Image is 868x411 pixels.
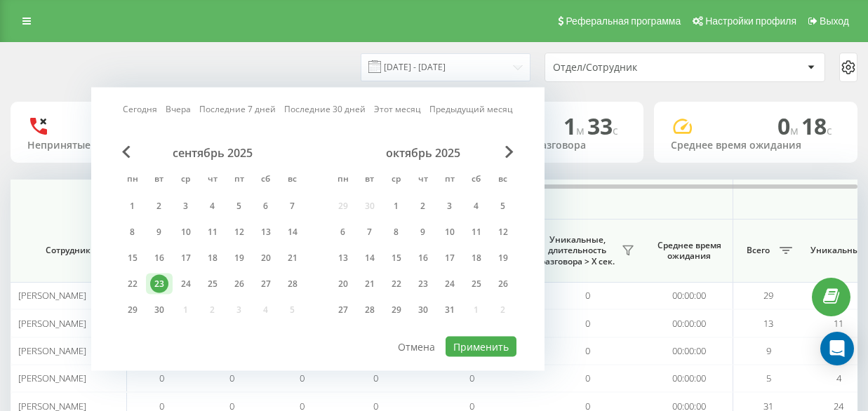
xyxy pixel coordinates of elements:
[441,301,459,319] div: 31
[300,372,305,384] span: 0
[414,223,432,241] div: 9
[255,170,276,191] abbr: суббота
[576,123,587,138] span: м
[203,249,222,267] div: 18
[391,337,443,357] button: Отмена
[646,282,733,309] td: 00:00:00
[146,248,173,269] div: вт 16 сент. 2025 г.
[763,289,773,302] span: 29
[373,372,378,384] span: 0
[253,222,279,243] div: сб 13 сент. 2025 г.
[334,275,352,293] div: 20
[656,240,722,262] span: Среднее время ожидания
[119,299,146,321] div: пн 29 сент. 2025 г.
[123,249,142,267] div: 15
[173,222,199,243] div: ср 10 сент. 2025 г.
[801,111,832,141] span: 18
[257,249,275,267] div: 20
[436,248,463,269] div: пт 17 окт. 2025 г.
[740,245,775,256] span: Всего
[199,196,226,217] div: чт 4 сент. 2025 г.
[563,111,587,141] span: 1
[413,170,434,191] abbr: четверг
[284,102,366,116] a: Последние 30 дней
[199,102,276,116] a: Последние 7 дней
[790,123,801,138] span: м
[414,249,432,267] div: 16
[146,222,173,243] div: вт 9 сент. 2025 г.
[553,62,721,74] div: Отдел/Сотрудник
[175,170,196,191] abbr: среда
[374,102,421,116] a: Этот месяц
[150,275,168,293] div: 23
[820,15,849,27] span: Выход
[436,274,463,295] div: пт 24 окт. 2025 г.
[123,102,157,116] a: Сегодня
[257,223,275,241] div: 13
[257,275,275,293] div: 27
[493,170,514,191] abbr: воскресенье
[705,15,796,27] span: Настройки профиля
[361,223,379,241] div: 7
[490,248,516,269] div: вс 19 окт. 2025 г.
[203,223,222,241] div: 11
[150,197,168,215] div: 2
[230,275,248,293] div: 26
[177,249,195,267] div: 17
[505,146,514,159] span: Next Month
[646,309,733,337] td: 00:00:00
[834,317,843,330] span: 11
[356,274,383,295] div: вт 21 окт. 2025 г.
[257,197,275,215] div: 6
[410,196,436,217] div: чт 2 окт. 2025 г.
[146,299,173,321] div: вт 30 сент. 2025 г.
[387,197,406,215] div: 1
[383,196,410,217] div: ср 1 окт. 2025 г.
[585,289,590,302] span: 0
[199,222,226,243] div: чт 11 сент. 2025 г.
[199,274,226,295] div: чт 25 сент. 2025 г.
[820,332,854,365] div: Open Intercom Messenger
[123,223,142,241] div: 8
[150,249,168,267] div: 16
[436,299,463,321] div: пт 31 окт. 2025 г.
[150,223,168,241] div: 9
[585,317,590,330] span: 0
[226,274,253,295] div: пт 26 сент. 2025 г.
[463,222,490,243] div: сб 11 окт. 2025 г.
[18,317,86,330] span: [PERSON_NAME]
[467,197,486,215] div: 4
[177,275,195,293] div: 24
[383,299,410,321] div: ср 29 окт. 2025 г.
[119,222,146,243] div: пн 8 сент. 2025 г.
[766,344,771,357] span: 9
[361,275,379,293] div: 21
[414,197,432,215] div: 2
[429,102,513,116] a: Предыдущий месяц
[414,275,432,293] div: 23
[490,274,516,295] div: вс 26 окт. 2025 г.
[466,170,487,191] abbr: суббота
[173,196,199,217] div: ср 3 сент. 2025 г.
[410,222,436,243] div: чт 9 окт. 2025 г.
[330,274,356,295] div: пн 20 окт. 2025 г.
[146,274,173,295] div: вт 23 сент. 2025 г.
[22,245,114,256] span: Сотрудник
[494,197,512,215] div: 5
[122,146,131,159] span: Previous Month
[226,222,253,243] div: пт 12 сент. 2025 г.
[229,372,234,384] span: 0
[490,222,516,243] div: вс 12 окт. 2025 г.
[166,102,191,116] a: Вчера
[203,197,222,215] div: 4
[282,170,303,191] abbr: воскресенье
[436,196,463,217] div: пт 3 окт. 2025 г.
[279,274,306,295] div: вс 28 сент. 2025 г.
[827,123,832,138] span: c
[446,337,516,357] button: Применить
[671,140,841,151] div: Среднее время ожидания
[467,249,486,267] div: 18
[436,222,463,243] div: пт 10 окт. 2025 г.
[122,170,143,191] abbr: понедельник
[441,223,459,241] div: 10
